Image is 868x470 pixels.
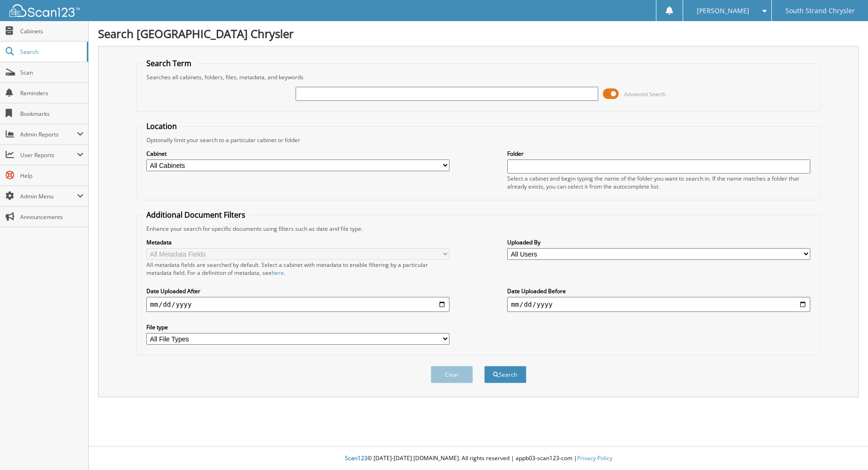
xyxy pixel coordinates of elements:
span: Admin Menu [20,192,77,200]
div: Enhance your search for specific documents using filters such as date and file type. [142,225,815,233]
img: scan123-logo-white.svg [9,4,80,17]
div: Optionally limit your search to a particular cabinet or folder [142,136,815,144]
label: Cabinet [146,150,449,158]
legend: Additional Document Filters [142,210,250,220]
label: File type [146,323,449,331]
span: Scan [20,68,84,76]
label: Folder [507,150,810,158]
div: All metadata fields are searched by default. Select a cabinet with metadata to enable filtering b... [146,261,449,277]
legend: Search Term [142,58,196,68]
a: here [272,269,284,277]
span: Bookmarks [20,110,84,118]
label: Date Uploaded After [146,287,449,295]
span: [PERSON_NAME] [697,8,749,14]
span: Scan123 [345,454,367,462]
a: Privacy Policy [577,454,612,462]
span: Cabinets [20,27,84,35]
span: Help [20,172,84,180]
div: © [DATE]-[DATE] [DOMAIN_NAME]. All rights reserved | appb03-scan123-com | [89,447,868,470]
label: Metadata [146,238,449,246]
span: Admin Reports [20,130,77,138]
legend: Location [142,121,182,131]
h1: Search [GEOGRAPHIC_DATA] Chrysler [98,26,859,41]
span: Reminders [20,89,84,97]
input: start [146,297,449,312]
div: Select a cabinet and begin typing the name of the folder you want to search in. If the name match... [507,174,810,190]
span: Search [20,48,82,56]
span: Announcements [20,213,84,221]
button: Clear [431,366,473,383]
label: Date Uploaded Before [507,287,810,295]
button: Search [484,366,526,383]
span: South Strand Chrysler [785,8,855,14]
label: Uploaded By [507,238,810,246]
span: Advanced Search [624,91,666,98]
input: end [507,297,810,312]
span: User Reports [20,151,77,159]
div: Searches all cabinets, folders, files, metadata, and keywords [142,73,815,81]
